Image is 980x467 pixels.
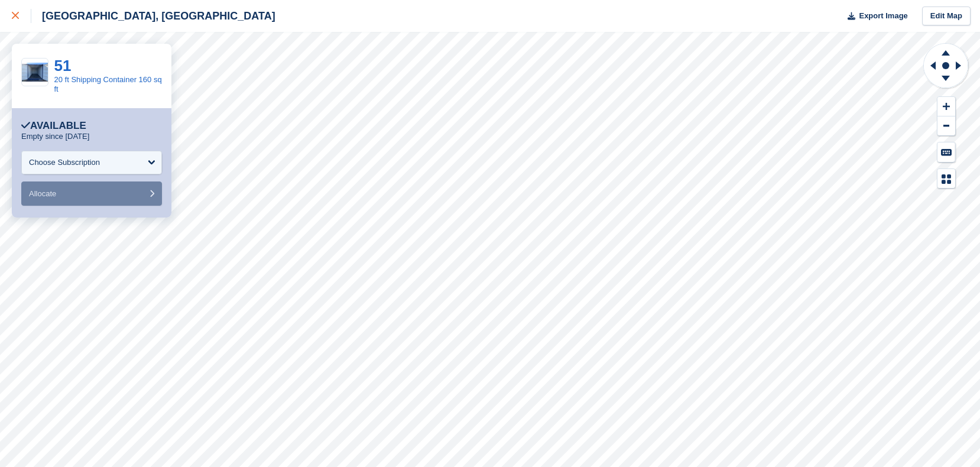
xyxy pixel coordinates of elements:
[937,169,955,189] button: Map Legend
[937,97,955,116] button: Zoom In
[54,57,72,74] a: 51
[21,132,89,141] p: Empty since [DATE]
[937,142,955,162] button: Keyboard Shortcuts
[937,116,955,136] button: Zoom Out
[21,120,86,132] div: Available
[29,189,56,198] span: Allocate
[859,10,907,22] span: Export Image
[31,9,275,23] div: [GEOGRAPHIC_DATA], [GEOGRAPHIC_DATA]
[922,7,971,26] a: Edit Map
[29,157,100,168] div: Choose Subscription
[21,181,162,206] button: Allocate
[841,7,908,26] button: Export Image
[54,75,162,93] a: 20 ft Shipping Container 160 sq ft
[22,63,48,82] img: 20191002_132807987_iOS.jpg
